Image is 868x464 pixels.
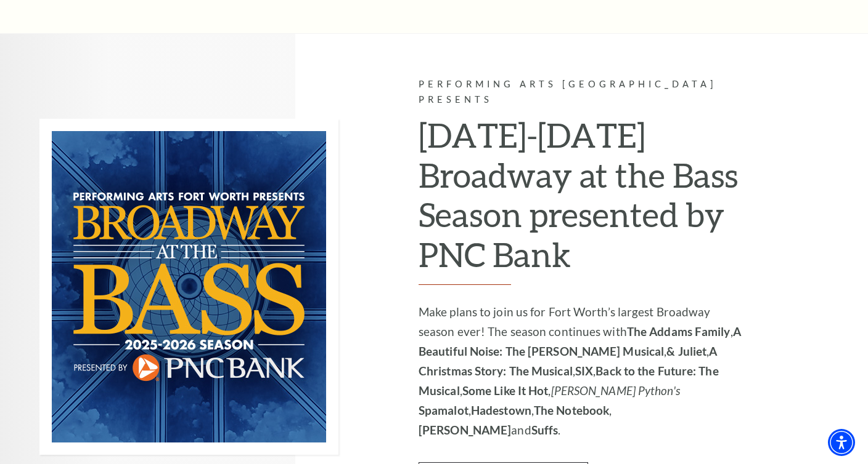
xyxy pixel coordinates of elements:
[531,423,559,437] strong: Suffs
[551,383,680,398] em: [PERSON_NAME] Python's
[471,403,531,417] strong: Hadestown
[419,115,748,285] h2: [DATE]-[DATE] Broadway at the Bass Season presented by PNC Bank
[419,403,469,417] strong: Spamalot
[419,302,748,440] p: Make plans to join us for Fort Worth’s largest Broadway season ever! The season continues with , ...
[666,344,706,358] strong: & Juliet
[39,119,338,455] img: Performing Arts Fort Worth Presents
[627,324,731,338] strong: The Addams Family
[419,324,741,358] strong: A Beautiful Noise: The [PERSON_NAME] Musical
[419,77,748,108] p: Performing Arts [GEOGRAPHIC_DATA] Presents
[419,364,719,398] strong: Back to the Future: The Musical
[419,423,511,437] strong: [PERSON_NAME]
[575,364,593,378] strong: SIX
[462,383,549,398] strong: Some Like It Hot
[828,429,855,456] div: Accessibility Menu
[419,344,717,378] strong: A Christmas Story: The Musical
[534,403,609,417] strong: The Notebook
